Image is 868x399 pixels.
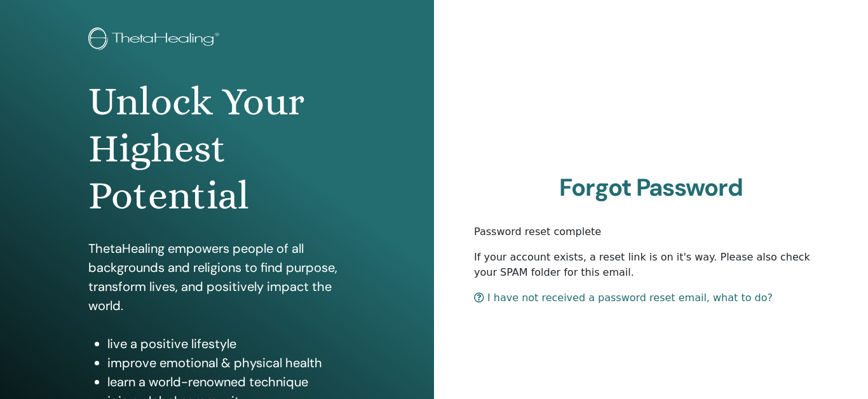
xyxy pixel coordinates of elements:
p: If your account exists, a reset link is on it's way. Please also check your SPAM folder for this ... [474,250,828,280]
h2: Forgot Password [474,173,828,203]
li: improve emotional & physical health [107,353,346,372]
p: Password reset complete [474,224,828,240]
li: live a positive lifestyle [107,334,346,353]
li: learn a world-renowned technique [107,372,346,391]
p: ThetaHealing empowers people of all backgrounds and religions to find purpose, transform lives, a... [88,239,346,315]
h1: Unlock Your Highest Potential [88,78,346,220]
a: I have not received a password reset email, what to do? [474,292,773,304]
